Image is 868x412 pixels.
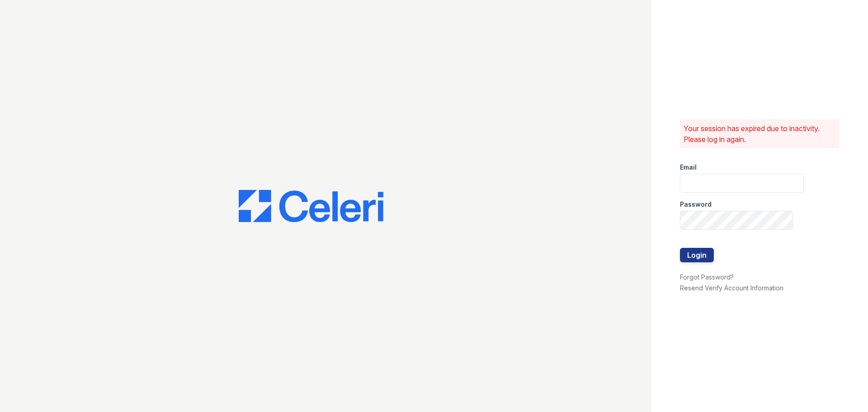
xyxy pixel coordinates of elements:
[680,248,714,262] button: Login
[684,123,835,145] p: Your session has expired due to inactivity. Please log in again.
[239,190,383,223] img: CE_Logo_Blue-a8612792a0a2168367f1c8372b55b34899dd931a85d93a1a3d3e32e68fde9ad4.png
[680,200,712,209] label: Password
[680,284,783,292] a: Resend Verify Account Information
[680,163,697,172] label: Email
[680,273,734,281] a: Forgot Password?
